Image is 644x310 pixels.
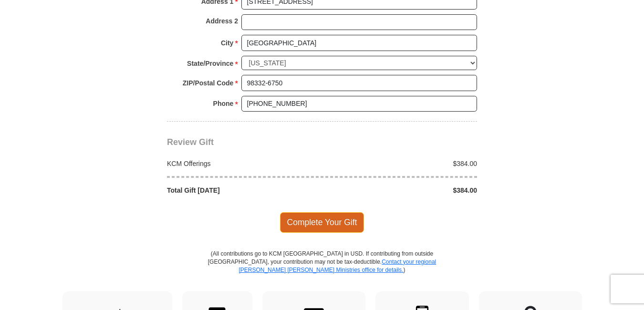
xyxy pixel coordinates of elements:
[206,14,238,28] strong: Address 2
[280,212,364,232] span: Complete Your Gift
[322,159,482,168] div: $384.00
[183,76,234,90] strong: ZIP/Postal Code
[208,250,436,291] p: (All contributions go to KCM [GEOGRAPHIC_DATA] in USD. If contributing from outside [GEOGRAPHIC_D...
[162,159,322,168] div: KCM Offerings
[167,137,214,147] span: Review Gift
[162,186,322,195] div: Total Gift [DATE]
[187,57,233,70] strong: State/Province
[239,258,436,273] a: Contact your regional [PERSON_NAME] [PERSON_NAME] Ministries office for details.
[213,97,234,110] strong: Phone
[221,36,233,50] strong: City
[322,186,482,195] div: $384.00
